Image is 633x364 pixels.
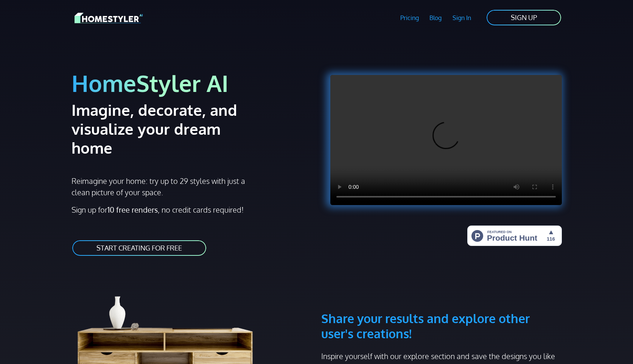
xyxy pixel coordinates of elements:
a: SIGN UP [486,9,562,26]
a: Pricing [395,9,424,26]
p: Reimagine your home: try up to 29 styles with just a clean picture of your space. [72,175,252,198]
img: HomeStyler AI logo [75,11,143,25]
a: Sign In [447,9,477,26]
p: Sign up for , no credit cards required! [72,204,312,215]
h2: Imagine, decorate, and visualize your dream home [72,100,264,157]
h1: HomeStyler AI [72,69,312,97]
a: START CREATING FOR FREE [72,240,207,257]
strong: 10 free renders [107,205,158,215]
a: Blog [424,9,447,26]
h3: Share your results and explore other user's creations! [321,275,562,341]
img: HomeStyler AI - Interior Design Made Easy: One Click to Your Dream Home | Product Hunt [467,226,562,246]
